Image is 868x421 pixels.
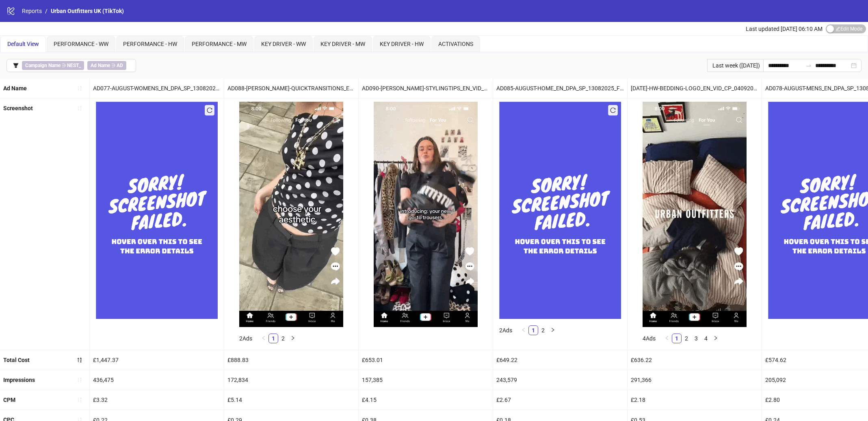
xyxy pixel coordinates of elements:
li: 2 [538,325,548,335]
div: AD085-AUGUST-HOME_EN_DPA_SP_13082025_F_CC_SC3_None_HW [493,79,627,98]
img: Screenshot 1841070760047633 [374,102,478,327]
span: KEY DRIVER - HW [380,41,424,47]
span: swap-right [805,62,812,69]
li: 2 [278,334,288,343]
li: 3 [691,334,701,343]
b: CPM [3,397,15,403]
div: 172,834 [224,370,358,390]
a: 2 [682,334,691,343]
span: PERFORMANCE - MW [192,41,247,47]
img: Screenshot 1840990360388626 [239,102,343,327]
li: / [45,7,48,15]
span: left [261,336,266,340]
b: AD [117,63,123,68]
div: [DATE]-HW-BEDDING-LOGO_EN_VID_CP_04092025_ALLG_CC_SC24_USP4_HW [628,79,762,98]
div: AD088-[PERSON_NAME]-QUICKTRANSITIONS_EN_VID_CP_20082025_F_NSN_SC13_USP7_WW [224,79,358,98]
span: reload [610,107,616,113]
span: sort-ascending [77,85,82,91]
img: Screenshot 1842344107342993 [643,102,747,327]
li: 1 [672,334,682,343]
a: 2 [279,334,288,343]
div: 243,579 [493,370,627,390]
span: filter [13,63,19,68]
span: sort-descending [77,357,82,363]
div: £1,447.37 [90,350,224,370]
li: Next Page [548,325,558,335]
b: Ad Name [91,63,110,68]
div: £2.67 [493,390,627,410]
button: Campaign Name ∋ NEST_Ad Name ∋ AD [6,59,136,72]
div: £653.01 [359,350,493,370]
button: right [548,325,558,335]
a: Reports [20,7,43,15]
button: left [259,334,268,343]
li: Previous Page [259,334,268,343]
li: Previous Page [662,334,672,343]
div: £4.15 [359,390,493,410]
span: Urban Outfitters UK (TikTok) [51,8,124,14]
div: £2.18 [628,390,762,410]
li: 1 [268,334,278,343]
span: 2 Ads [499,327,512,334]
b: Impressions [3,377,35,383]
span: Last updated [DATE] 06:10 AM [746,26,823,32]
span: right [550,327,555,332]
span: sort-ascending [77,397,82,403]
button: right [288,334,298,343]
a: 1 [269,334,278,343]
li: 4 [701,334,711,343]
span: 2 Ads [239,335,252,342]
div: Last week ([DATE]) [707,59,763,72]
span: left [521,327,526,332]
div: £5.14 [224,390,358,410]
a: 3 [692,334,701,343]
div: £649.22 [493,350,627,370]
span: ACTIVATIONS [438,41,473,47]
a: 4 [701,334,710,343]
a: 2 [539,326,548,335]
span: reload [207,107,212,113]
span: KEY DRIVER - WW [261,41,306,47]
div: £3.32 [90,390,224,410]
div: £636.22 [628,350,762,370]
a: 1 [529,326,538,335]
span: ∋ [87,61,126,70]
li: 1 [528,325,538,335]
button: left [662,334,672,343]
b: Screenshot [3,105,33,111]
img: Failed Screenshot Placeholder [499,102,621,318]
b: Total Cost [3,357,30,363]
span: Default View [7,41,39,47]
b: Campaign Name [25,63,61,68]
a: 1 [672,334,681,343]
button: right [711,334,721,343]
b: NEST_ [67,63,81,68]
span: ∋ [22,61,84,70]
button: left [519,325,528,335]
div: 436,475 [90,370,224,390]
span: right [290,336,295,340]
li: 2 [682,334,691,343]
div: AD090-[PERSON_NAME]-STYLINGTIPS_EN_VID_CP_20082025_F_NSN_SC13_USP7_WW [359,79,493,98]
span: KEY DRIVER - MW [320,41,365,47]
li: Next Page [711,334,721,343]
span: 4 Ads [643,335,656,342]
span: left [665,336,669,340]
li: Next Page [288,334,298,343]
span: PERFORMANCE - WW [54,41,108,47]
li: Previous Page [519,325,528,335]
b: Ad Name [3,85,27,92]
div: AD077-AUGUST-WOMENS_EN_DPA_SP_13082025_F_CC_SC3_None_WW [90,79,224,98]
span: sort-ascending [77,377,82,383]
span: sort-ascending [77,105,82,111]
div: £888.83 [224,350,358,370]
img: Failed Screenshot Placeholder [96,102,218,318]
span: right [713,336,718,340]
div: 291,366 [628,370,762,390]
span: to [805,62,812,69]
span: PERFORMANCE - HW [123,41,177,47]
div: 157,385 [359,370,493,390]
